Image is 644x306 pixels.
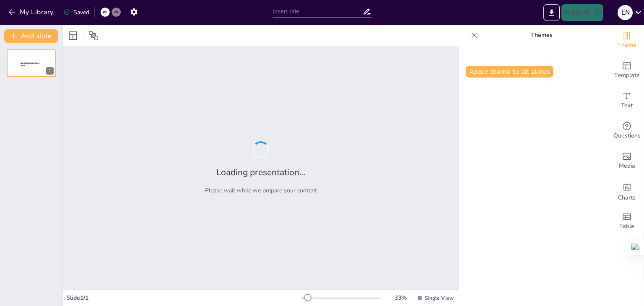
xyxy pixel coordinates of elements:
span: Sendsteps presentation editor [21,62,39,67]
div: Add ready made slides [610,55,644,86]
div: Add text boxes [610,86,644,116]
span: Theme [617,41,636,50]
span: Table [619,222,634,231]
button: Add slide [4,29,58,43]
div: Saved [63,8,89,16]
div: Add images, graphics, shapes or video [610,146,644,176]
button: Export to PowerPoint [543,4,560,21]
span: Single View [425,295,454,301]
div: Add a table [610,206,644,236]
button: My Library [6,5,57,19]
h2: Loading presentation... [216,166,306,178]
button: Apply theme to all slides [466,66,553,78]
p: Please wait while we prepare your content [205,187,317,194]
div: Layout [66,29,80,42]
span: Position [88,31,99,41]
input: Insert title [273,5,363,18]
div: Add charts and graphs [610,176,644,206]
button: Present [561,4,603,21]
div: Get real-time input from your audience [610,116,644,146]
p: Themes [481,25,602,45]
span: Text [621,101,633,110]
div: E N [618,5,633,20]
div: 1 [46,67,54,75]
button: E N [618,4,633,21]
span: Media [619,161,635,171]
div: 33 % [390,294,410,302]
span: Charts [618,193,636,202]
div: 1 [7,49,56,77]
span: Template [614,71,640,80]
div: Change the overall theme [610,25,644,55]
span: Questions [613,131,641,140]
div: Slide 1 / 1 [66,294,301,302]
